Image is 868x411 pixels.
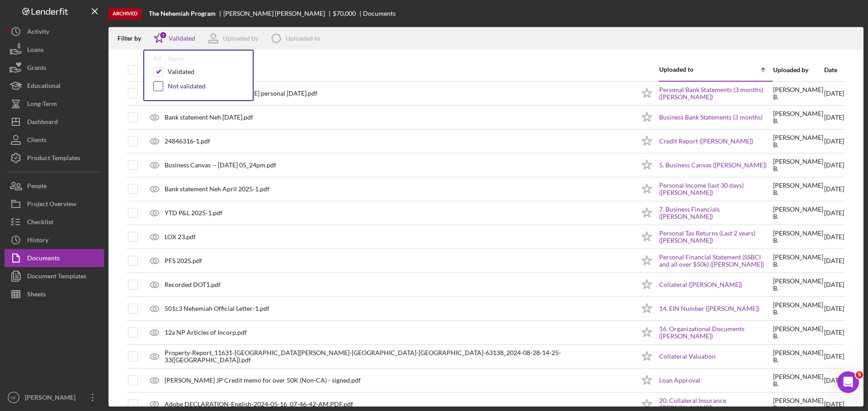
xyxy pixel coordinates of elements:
[165,257,202,264] div: PFS 2025.pdf
[5,23,104,41] button: Activity
[5,77,104,95] a: Educational
[659,182,772,196] a: Personal Income (last 30 days) ([PERSON_NAME])
[824,154,844,176] div: [DATE]
[5,195,104,213] button: Project Overview
[824,202,844,224] div: [DATE]
[773,325,823,340] div: [PERSON_NAME] B .
[5,267,104,285] button: Document Templates
[168,83,206,90] div: Not validated
[659,305,759,312] a: 14. EIN Number ([PERSON_NAME])
[824,273,844,296] div: [DATE]
[27,195,76,215] div: Project Overview
[165,185,269,193] div: Bank statement Neh April 2025-1.pdf
[165,233,196,240] div: LOX 23.pdf
[773,230,823,244] div: [PERSON_NAME] B .
[363,10,396,17] div: Documents
[773,254,823,268] div: [PERSON_NAME] B .
[659,353,716,360] a: Collateral Valuation
[824,345,844,368] div: [DATE]
[773,134,823,148] div: [PERSON_NAME] B .
[165,114,253,121] div: Bank statement Neh [DATE].pdf
[773,110,823,125] div: [PERSON_NAME] B .
[159,31,167,39] div: 1
[5,177,104,195] button: People
[27,113,58,133] div: Dashboard
[824,369,844,392] div: [DATE]
[773,373,823,388] div: [PERSON_NAME] B .
[659,138,753,145] a: Credit Report ([PERSON_NAME])
[333,9,356,17] span: $70,000
[824,82,844,105] div: [DATE]
[168,55,184,62] div: None
[118,35,148,42] div: Filter by
[824,226,844,248] div: [DATE]
[165,209,222,217] div: YTD P&L 2025-1.pdf
[837,371,859,393] iframe: Intercom live chat
[659,377,700,384] a: Loan Approval
[165,377,361,384] div: [PERSON_NAME] JP Credit memo for over 50K (Non-CA) - signed.pdf
[773,301,823,316] div: [PERSON_NAME] B .
[168,68,194,75] div: Validated
[223,35,258,42] div: Uploaded by
[5,131,104,149] button: Clients
[659,230,772,244] a: Personal Tax Returns (Last 2 years) ([PERSON_NAME])
[223,10,333,17] div: [PERSON_NAME] [PERSON_NAME]
[27,149,80,169] div: Product Templates
[824,106,844,129] div: [DATE]
[5,149,104,167] a: Product Templates
[773,86,823,101] div: [PERSON_NAME] B .
[5,113,104,131] button: Dashboard
[824,66,844,74] div: Date
[153,55,161,62] div: All
[773,66,823,74] div: Uploaded by
[165,401,353,408] div: Adobe DECLARATION-English-2024-05-16_07-46-42-AM.PDF.pdf
[659,114,763,121] a: Business Bank Statements (3 months)
[824,321,844,344] div: [DATE]
[165,349,635,364] div: Property-Report_11631-[GEOGRAPHIC_DATA][PERSON_NAME]-[GEOGRAPHIC_DATA]-[GEOGRAPHIC_DATA]-63138_20...
[23,388,81,409] div: [PERSON_NAME]
[165,162,276,169] div: Business Canvas -- [DATE] 05_24pm.pdf
[824,130,844,152] div: [DATE]
[5,41,104,59] a: Loans
[659,206,772,220] a: 7. Business Financials ([PERSON_NAME])
[27,23,49,43] div: Activity
[27,177,47,197] div: People
[5,213,104,231] button: Checklist
[27,213,53,233] div: Checklist
[659,254,772,268] a: Personal Financial Statement (SSBCI and all over $50k) ([PERSON_NAME])
[286,35,320,42] div: Uploaded to
[5,231,104,249] a: History
[5,285,104,303] button: Sheets
[11,395,16,400] text: SF
[27,231,48,251] div: History
[773,206,823,220] div: [PERSON_NAME] B .
[659,86,772,101] a: Personal Bank Statements (3 months) ([PERSON_NAME])
[27,131,47,151] div: Clients
[5,95,104,113] button: Long-Term
[148,66,635,74] div: Document
[165,329,247,336] div: 12a NP Articles of Incorp.pdf
[824,178,844,200] div: [DATE]
[27,59,46,79] div: Grants
[165,138,210,145] div: 24846316-1.pdf
[27,41,43,61] div: Loans
[659,66,716,73] div: Uploaded to
[773,277,823,292] div: [PERSON_NAME] B .
[149,10,216,17] b: The Nehemiah Program
[165,305,269,312] div: 501c3 Nehemiah Official Letter-1.pdf
[27,285,46,305] div: Sheets
[5,249,104,267] button: Documents
[773,158,823,172] div: [PERSON_NAME] B .
[5,59,104,77] a: Grants
[659,162,767,169] a: 5. Business Canvas ([PERSON_NAME])
[27,249,60,269] div: Documents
